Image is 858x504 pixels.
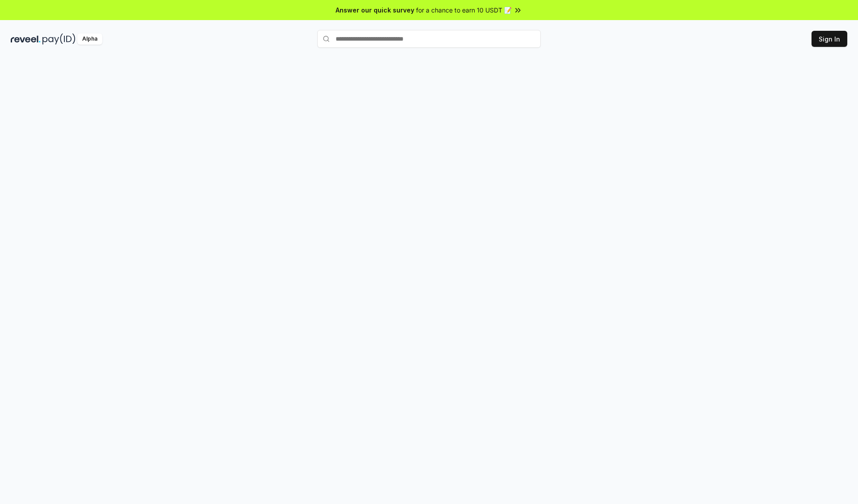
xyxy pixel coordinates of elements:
img: pay_id [42,33,76,45]
img: reveel_dark [11,33,41,45]
div: Alpha [77,33,102,45]
span: Answer our quick survey [336,5,414,15]
button: Sign In [812,31,847,47]
span: for a chance to earn 10 USDT 📝 [416,5,512,15]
